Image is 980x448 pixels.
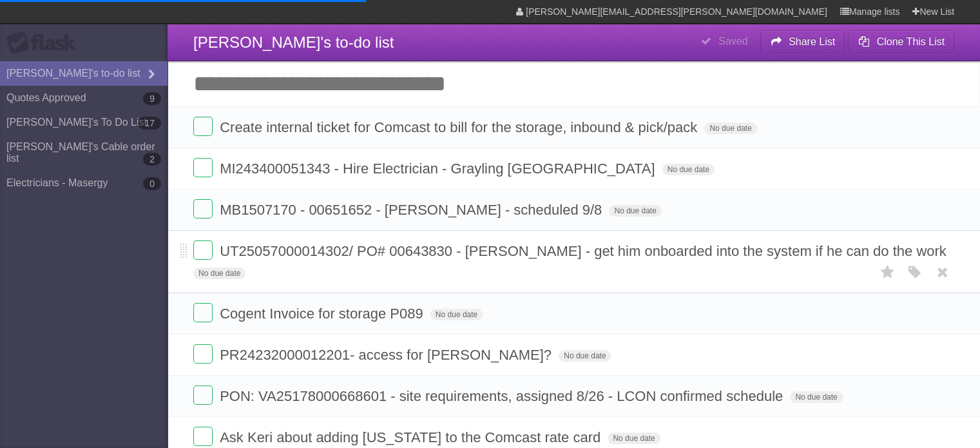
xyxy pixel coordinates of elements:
label: Done [193,158,213,177]
b: 0 [143,177,161,190]
label: Done [193,117,213,136]
span: No due date [608,433,660,444]
button: Clone This List [848,30,954,54]
span: UT25057000014302/ PO# 00643830 - [PERSON_NAME] - get him onboarded into the system if he can do t... [220,243,950,259]
b: 17 [138,117,161,130]
span: No due date [559,350,611,362]
span: MI243400051343 - Hire Electrician - Grayling [GEOGRAPHIC_DATA] [220,161,658,177]
span: Create internal ticket for Comcast to bill for the storage, inbound & pick/pack [220,119,700,135]
span: No due date [790,391,842,403]
label: Done [193,199,213,219]
label: Done [193,240,213,260]
b: 9 [143,92,161,105]
span: Ask Keri about adding [US_STATE] to the Comcast rate card [220,429,604,445]
span: MB1507170 - 00651652 - [PERSON_NAME] - scheduled 9/8 [220,202,605,218]
label: Done [193,303,213,322]
label: Star task [876,262,900,283]
span: Cogent Invoice for storage P089 [220,306,427,322]
span: No due date [430,309,483,320]
span: No due date [193,268,245,279]
span: PR24232000012201- access for [PERSON_NAME]? [220,347,555,363]
label: Done [193,385,213,405]
div: Flask [6,32,84,55]
label: Done [193,344,213,364]
span: No due date [704,122,756,134]
span: [PERSON_NAME]'s to-do list [193,34,394,51]
b: 2 [143,153,161,166]
span: No due date [662,164,715,175]
b: Clone This List [876,36,945,47]
b: Saved [718,35,747,46]
button: Share List [760,30,845,54]
span: PON: VA25178000668601 - site requirements, assigned 8/26 - LCON confirmed schedule [220,388,786,404]
label: Done [193,427,213,446]
span: No due date [609,205,661,217]
b: Share List [789,36,835,47]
